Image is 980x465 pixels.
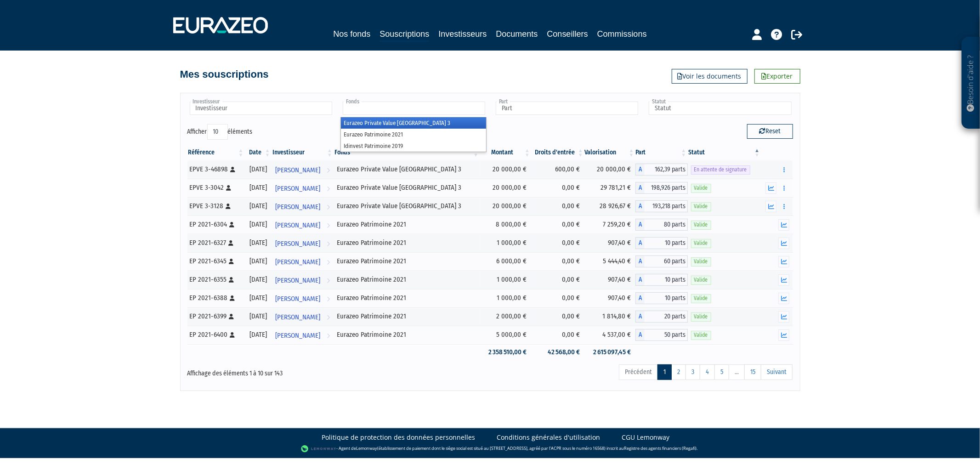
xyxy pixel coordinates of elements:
[480,271,531,289] td: 1 000,00 €
[584,252,635,271] td: 5 444,40 €
[337,164,476,174] div: Eurazeo Private Value [GEOGRAPHIC_DATA] 3
[584,271,635,289] td: 907,40 €
[173,17,268,34] img: 1732889491-logotype_eurazeo_blanc_rvb.png
[230,332,235,338] i: [Français] Personne physique
[635,200,645,212] span: A
[337,220,476,229] div: Eurazeo Patrimoine 2021
[645,182,688,194] span: 198,926 parts
[275,198,320,215] span: [PERSON_NAME]
[272,234,334,252] a: [PERSON_NAME]
[337,330,476,340] div: Eurazeo Patrimoine 2021
[275,309,320,326] span: [PERSON_NAME]
[761,364,793,380] a: Suivant
[700,364,715,380] a: 4
[584,307,635,326] td: 1 814,80 €
[337,201,476,211] div: Eurazeo Private Value [GEOGRAPHIC_DATA] 3
[635,255,688,267] div: A - Eurazeo Patrimoine 2021
[227,185,232,191] i: [Français] Personne physique
[584,234,635,252] td: 907,40 €
[645,311,688,323] span: 20 parts
[272,197,334,215] a: [PERSON_NAME]
[635,329,645,341] span: A
[672,69,748,84] a: Voir les documents
[190,256,242,266] div: EP 2021-6345
[584,344,635,360] td: 2 615 097,45 €
[187,363,432,378] div: Affichage des éléments 1 à 10 sur 143
[190,293,242,303] div: EP 2021-6388
[190,238,242,248] div: EP 2021-6327
[496,28,538,40] a: Documents
[272,326,334,344] a: [PERSON_NAME]
[337,238,476,248] div: Eurazeo Patrimoine 2021
[635,237,688,249] div: A - Eurazeo Patrimoine 2021
[597,28,647,40] a: Commissions
[248,201,268,211] div: [DATE]
[584,160,635,179] td: 20 000,00 €
[691,239,711,248] span: Valide
[635,164,645,176] span: A
[714,364,729,380] a: 5
[635,182,645,194] span: A
[531,271,584,289] td: 0,00 €
[229,314,234,319] i: [Français] Personne physique
[341,129,486,140] li: Eurazeo Patrimoine 2021
[327,309,330,326] i: Voir l'investisseur
[645,274,688,286] span: 10 parts
[635,274,688,286] div: A - Eurazeo Patrimoine 2021
[248,293,268,303] div: [DATE]
[248,312,268,321] div: [DATE]
[635,145,688,160] th: Part: activer pour trier la colonne par ordre croissant
[272,289,334,307] a: [PERSON_NAME]
[691,202,711,211] span: Valide
[480,326,531,344] td: 5 000,00 €
[635,311,688,323] div: A - Eurazeo Patrimoine 2021
[322,433,476,442] a: Politique de protection des données personnelles
[187,124,253,140] label: Afficher éléments
[334,145,480,160] th: Fonds: activer pour trier la colonne par ordre croissant
[248,275,268,284] div: [DATE]
[248,238,268,248] div: [DATE]
[380,28,429,42] a: Souscriptions
[248,164,268,174] div: [DATE]
[584,179,635,197] td: 29 781,21 €
[327,217,330,234] i: Voir l'investisseur
[180,69,269,80] h4: Mes souscriptions
[635,292,688,304] div: A - Eurazeo Patrimoine 2021
[272,145,334,160] th: Investisseur: activer pour trier la colonne par ordre croissant
[190,164,242,174] div: EPVE 3-46898
[691,312,711,321] span: Valide
[635,164,688,176] div: A - Eurazeo Private Value Europe 3
[531,197,584,215] td: 0,00 €
[327,327,330,344] i: Voir l'investisseur
[531,307,584,326] td: 0,00 €
[744,364,761,380] a: 15
[275,235,320,252] span: [PERSON_NAME]
[645,292,688,304] span: 10 parts
[275,162,320,179] span: [PERSON_NAME]
[584,197,635,215] td: 28 926,67 €
[275,217,320,234] span: [PERSON_NAME]
[531,344,584,360] td: 42 568,00 €
[337,275,476,284] div: Eurazeo Patrimoine 2021
[691,331,711,340] span: Valide
[691,221,711,229] span: Valide
[229,277,234,283] i: [Français] Personne physique
[245,145,272,160] th: Date: activer pour trier la colonne par ordre croissant
[531,215,584,234] td: 0,00 €
[275,272,320,289] span: [PERSON_NAME]
[635,292,645,304] span: A
[547,28,588,40] a: Conseillers
[480,215,531,234] td: 8 000,00 €
[671,364,686,380] a: 2
[747,124,793,139] button: Reset
[248,256,268,266] div: [DATE]
[229,259,234,264] i: [Français] Personne physique
[333,28,370,40] a: Nos fonds
[635,219,645,231] span: A
[691,165,750,174] span: En attente de signature
[645,255,688,267] span: 60 parts
[584,145,635,160] th: Valorisation: activer pour trier la colonne par ordre croissant
[480,252,531,271] td: 6 000,00 €
[531,160,584,179] td: 600,00 €
[635,255,645,267] span: A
